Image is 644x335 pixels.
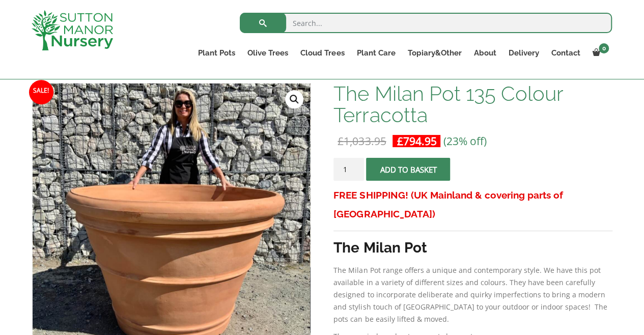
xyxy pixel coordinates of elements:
[366,158,450,181] button: Add to basket
[397,134,436,148] bdi: 794.95
[443,134,486,148] span: (23% off)
[502,46,545,60] a: Delivery
[338,134,344,148] span: £
[397,134,403,148] span: £
[333,158,364,181] input: Product quantity
[285,90,303,108] a: View full-screen image gallery
[545,46,586,60] a: Contact
[333,264,612,325] p: The Milan Pot range offers a unique and contemporary style. We have this pot available in a varie...
[333,83,612,126] h1: The Milan Pot 135 Colour Terracotta
[599,43,609,53] span: 0
[294,46,350,60] a: Cloud Trees
[241,46,294,60] a: Olive Trees
[338,134,386,148] bdi: 1,033.95
[467,46,502,60] a: About
[32,10,113,50] img: logo
[586,46,612,60] a: 0
[401,46,467,60] a: Topiary&Other
[333,239,427,256] strong: The Milan Pot
[29,80,53,104] span: Sale!
[333,186,612,224] h3: FREE SHIPPING! (UK Mainland & covering parts of [GEOGRAPHIC_DATA])
[350,46,401,60] a: Plant Care
[192,46,241,60] a: Plant Pots
[240,13,612,33] input: Search...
